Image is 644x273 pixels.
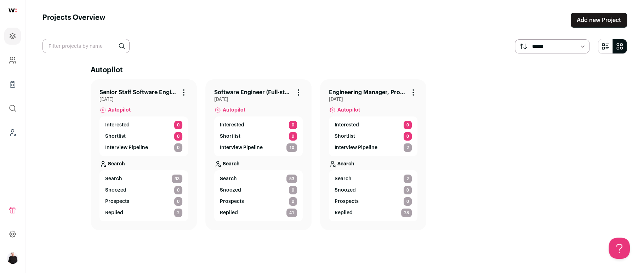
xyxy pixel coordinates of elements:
[42,13,106,28] h1: Projects Overview
[335,187,356,194] p: Snoozed
[108,107,131,114] span: Autopilot
[220,186,297,194] a: Snoozed 0
[7,252,18,264] button: Open dropdown
[174,186,182,194] span: 0
[571,13,627,28] a: Add new Project
[335,209,353,216] p: Replied
[105,209,123,216] p: Replied
[4,76,21,93] a: Company Lists
[108,160,125,167] p: Search
[335,197,412,206] a: Prospects 0
[99,102,188,116] a: Autopilot
[105,175,182,183] a: Search 93
[99,156,188,170] a: Search
[220,143,297,152] a: Interview Pipeline 10
[289,132,297,141] span: 0
[99,88,177,97] a: Senior Staff Software Engineer - Claims Engine
[220,121,244,129] p: Interested
[220,133,240,140] p: Shortlist
[172,175,182,183] span: 93
[337,160,354,167] p: Search
[335,144,377,151] p: Interview Pipeline
[105,133,126,140] p: Shortlist
[404,143,412,152] span: 2
[220,144,263,151] p: Interview Pipeline
[105,144,148,151] p: Interview Pipeline
[220,197,297,206] a: Prospects 0
[4,52,21,69] a: Company and ATS Settings
[335,198,359,205] p: Prospects
[289,121,297,129] span: 0
[401,209,412,217] span: 28
[329,88,406,97] a: Engineering Manager, Provider Showcase
[179,88,188,97] button: Project Actions
[609,238,630,259] iframe: Toggle Customer Support
[404,197,412,206] span: 0
[105,198,129,205] p: Prospects
[289,186,297,194] span: 0
[105,121,130,129] p: Interested
[174,143,182,152] span: 0
[223,160,240,167] p: Search
[286,143,297,152] span: 10
[404,121,412,129] span: 0
[335,143,412,152] a: Interview Pipeline 2
[220,175,237,182] span: Search
[8,8,17,12] img: wellfound-shorthand-0d5821cbd27db2630d0214b213865d53afaa358527fdda9d0ea32b1df1b89c2c.svg
[4,28,21,45] a: Projects
[105,209,182,217] a: Replied 2
[214,156,303,170] a: Search
[105,143,182,152] a: Interview Pipeline 0
[335,175,352,182] span: Search
[105,132,182,141] a: Shortlist 0
[329,102,417,116] a: Autopilot
[105,186,182,194] a: Snoozed 0
[220,187,241,194] p: Snoozed
[105,187,126,194] p: Snoozed
[329,156,417,170] a: Search
[404,186,412,194] span: 0
[335,133,355,140] p: Shortlist
[4,124,21,141] a: Leads (Backoffice)
[329,97,417,102] span: [DATE]
[214,102,303,116] a: Autopilot
[214,88,291,97] a: Software Engineer (Full-stack), Partnerships Growth
[105,121,182,129] a: Interested 0
[335,175,412,183] a: Search 2
[335,121,412,129] a: Interested 0
[174,197,182,206] span: 0
[105,197,182,206] a: Prospects 0
[99,97,188,102] span: [DATE]
[174,132,182,141] span: 0
[294,88,303,97] button: Project Actions
[7,252,18,264] img: 9240684-medium_jpg
[409,88,417,97] button: Project Actions
[404,132,412,141] span: 0
[286,175,297,183] span: 53
[404,175,412,183] span: 2
[220,121,297,129] a: Interested 0
[174,121,182,129] span: 0
[91,65,579,75] h2: Autopilot
[286,209,297,217] span: 41
[337,107,360,114] span: Autopilot
[220,198,244,205] p: Prospects
[335,186,412,194] a: Snoozed 0
[335,209,412,217] a: Replied 28
[174,209,182,217] span: 2
[220,175,297,183] a: Search 53
[105,175,122,182] span: Search
[223,107,245,114] span: Autopilot
[220,209,238,216] p: Replied
[214,97,303,102] span: [DATE]
[42,39,130,53] input: Filter projects by name
[335,121,359,129] p: Interested
[289,197,297,206] span: 0
[335,132,412,141] a: Shortlist 0
[220,132,297,141] a: Shortlist 0
[220,209,297,217] a: Replied 41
